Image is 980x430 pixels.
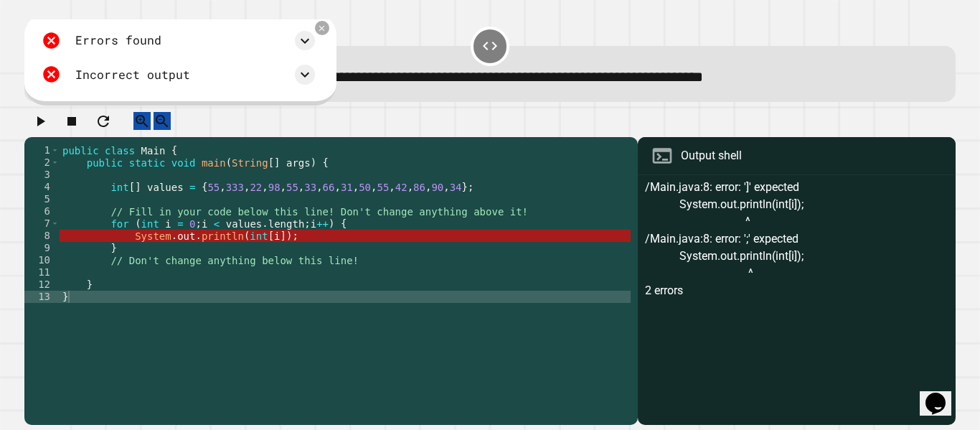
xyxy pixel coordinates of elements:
div: 5 [24,193,60,205]
div: 6 [24,205,60,218]
div: 8 [24,230,60,242]
iframe: chat widget [920,373,966,416]
div: 9 [24,242,60,254]
div: 7 [24,218,60,230]
div: Output shell [681,147,742,164]
div: 13 [24,291,60,303]
span: Toggle code folding, rows 7 through 9 [51,218,59,230]
div: 12 [24,279,60,291]
div: 1 [24,144,60,156]
div: Incorrect output [75,66,190,84]
span: Toggle code folding, rows 2 through 12 [51,156,59,169]
div: 4 [24,181,60,193]
div: Errors found [75,32,161,50]
span: Toggle code folding, rows 1 through 13 [51,144,59,156]
div: 2 [24,156,60,169]
div: /Main.java:8: error: ']' expected System.out.println(int[i]); ^ /Main.java:8: error: ';' expected... [645,179,948,425]
div: 3 [24,169,60,181]
div: 10 [24,254,60,266]
div: 11 [24,266,60,279]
